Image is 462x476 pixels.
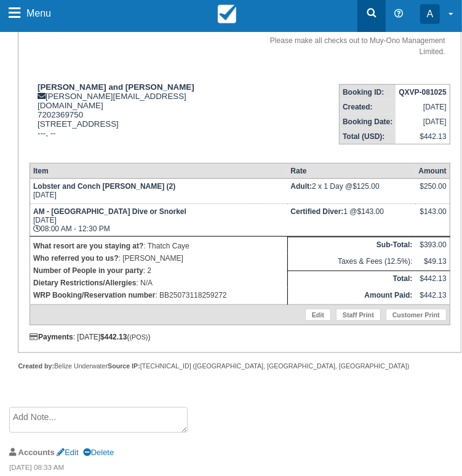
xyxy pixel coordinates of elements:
strong: AM - [GEOGRAPHIC_DATA] Dive or Snorkel [33,207,186,216]
p: : N/A [33,277,284,289]
small: (POS) [130,333,148,341]
th: Amount [415,164,450,179]
div: : [DATE] ( ) [30,333,450,341]
em: [DATE] 08:33 AM [9,462,453,476]
p: : [PERSON_NAME] [33,252,284,264]
td: [DATE] [396,100,450,114]
p: : 2 [33,264,284,277]
strong: Lobster and Conch [PERSON_NAME] (2) [33,182,175,191]
img: checkfront-main-nav-mini-logo.png [218,5,236,23]
p: : Thatch Caye [33,240,284,252]
td: $393.00 [415,237,450,254]
strong: Created by: [18,362,54,370]
td: [DATE] [30,179,287,204]
div: $250.00 [418,182,446,200]
a: Edit [305,309,331,321]
strong: Dietary Restrictions/Allergies [33,279,136,287]
td: 2 x 1 Day @ [287,179,415,204]
th: Sub-Total: [287,237,415,254]
td: 1 @ [287,204,415,237]
strong: QXVP-081025 [399,88,446,97]
a: Delete [83,448,114,457]
td: [DATE] [396,114,450,129]
strong: $442.13 [100,333,127,341]
span: $143.00 [357,207,384,216]
th: Rate [287,164,415,179]
th: Created: [340,100,396,114]
a: Customer Print [386,309,447,321]
td: [DATE] 08:00 AM - 12:30 PM [30,204,287,237]
i: Help [394,9,403,18]
td: $442.13 [396,129,450,145]
div: $143.00 [418,207,446,226]
strong: Payments [30,333,73,341]
a: Edit [57,448,78,457]
th: Amount Paid: [287,288,415,304]
td: $442.13 [415,271,450,288]
strong: Accounts [18,448,55,457]
td: $49.13 [415,254,450,271]
th: Total (USD): [340,129,396,145]
strong: Certified Diver [290,207,343,216]
th: Booking ID: [340,84,396,100]
td: Taxes & Fees (12.5%): [287,254,415,271]
strong: [PERSON_NAME] and [PERSON_NAME] [38,82,194,92]
th: Item [30,164,287,179]
p: : BB25073118259272 [33,289,284,301]
strong: Who referred you to us? [33,254,119,263]
div: A [420,4,440,24]
strong: WRP Booking/Reservation number [33,291,155,299]
strong: Number of People in your party [33,266,143,275]
th: Total: [287,271,415,288]
strong: Source IP: [108,362,140,370]
strong: What resort are you staying at? [33,242,143,250]
span: $125.00 [352,182,379,191]
th: Booking Date: [340,114,396,129]
td: $442.13 [415,288,450,304]
div: [PERSON_NAME][EMAIL_ADDRESS][DOMAIN_NAME] 7202369750 [STREET_ADDRESS] ---, -- [30,82,244,153]
div: Belize Underwater [TECHNICAL_ID] ([GEOGRAPHIC_DATA], [GEOGRAPHIC_DATA], [GEOGRAPHIC_DATA]) [18,362,461,371]
strong: Adult [290,182,312,191]
a: Staff Print [336,309,381,321]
